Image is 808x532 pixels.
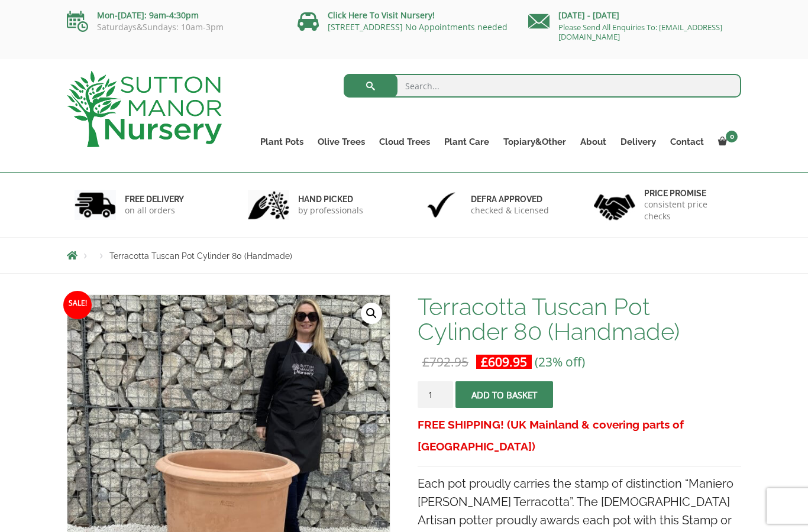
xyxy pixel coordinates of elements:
[711,134,741,150] a: 0
[125,194,184,205] h6: FREE DELIVERY
[726,131,738,142] span: 0
[528,8,741,22] p: [DATE] - [DATE]
[328,21,508,33] a: [STREET_ADDRESS] No Appointments needed
[311,134,372,150] a: Olive Trees
[328,9,435,21] a: Click Here To Visit Nursery!
[455,381,553,408] button: Add to basket
[558,22,722,42] a: Please Send All Enquiries To: [EMAIL_ADDRESS][DOMAIN_NAME]
[471,205,549,216] p: checked & Licensed
[361,303,382,324] a: View full-screen image gallery
[481,353,488,370] span: £
[594,187,635,223] img: 4.jpg
[496,134,573,150] a: Topiary&Other
[421,190,462,220] img: 3.jpg
[422,353,468,370] bdi: 792.95
[437,134,496,150] a: Plant Care
[344,74,742,98] input: Search...
[75,190,116,220] img: 1.jpg
[535,353,585,370] span: (23% off)
[248,190,289,220] img: 2.jpg
[298,194,363,205] h6: hand picked
[67,71,222,147] img: logo
[372,134,437,150] a: Cloud Trees
[418,381,453,408] input: Product quantity
[613,134,663,150] a: Delivery
[471,194,549,205] h6: Defra approved
[253,134,311,150] a: Plant Pots
[418,414,741,458] h3: FREE SHIPPING! (UK Mainland & covering parts of [GEOGRAPHIC_DATA])
[663,134,711,150] a: Contact
[67,22,280,32] p: Saturdays&Sundays: 10am-3pm
[422,353,429,370] span: £
[298,205,363,216] p: by professionals
[67,251,741,260] nav: Breadcrumbs
[109,251,292,261] span: Terracotta Tuscan Pot Cylinder 80 (Handmade)
[644,188,734,199] h6: Price promise
[125,205,184,216] p: on all orders
[418,294,741,344] h1: Terracotta Tuscan Pot Cylinder 80 (Handmade)
[644,199,734,222] p: consistent price checks
[67,8,280,22] p: Mon-[DATE]: 9am-4:30pm
[481,353,527,370] bdi: 609.95
[63,291,92,319] span: Sale!
[573,134,613,150] a: About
